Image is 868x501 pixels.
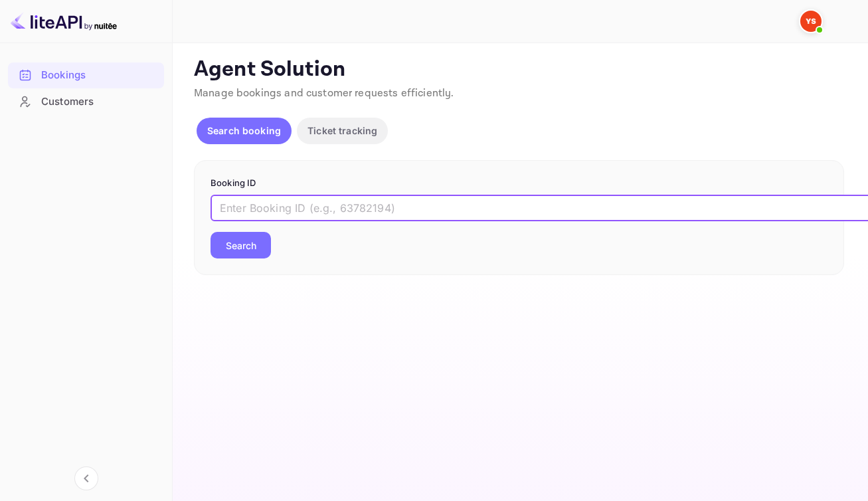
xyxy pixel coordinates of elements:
[800,11,822,32] img: Yandex Support
[194,56,844,83] p: Agent Solution
[41,68,157,83] div: Bookings
[8,62,164,87] a: Bookings
[307,124,377,138] p: Ticket tracking
[8,62,164,88] div: Bookings
[41,94,157,110] div: Customers
[211,177,827,190] p: Booking ID
[211,232,271,258] button: Search
[194,86,454,100] span: Manage bookings and customer requests efficiently.
[207,124,281,138] p: Search booking
[74,466,98,490] button: Collapse navigation
[8,89,164,114] a: Customers
[8,89,164,115] div: Customers
[11,11,117,32] img: LiteAPI logo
